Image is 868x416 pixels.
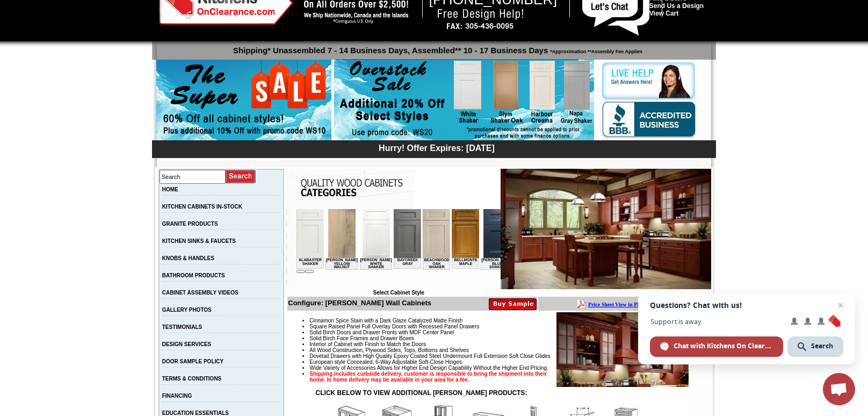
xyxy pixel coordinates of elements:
a: KITCHEN CABINETS IN-STOCK [162,204,242,210]
a: KITCHEN SINKS & FAUCETS [162,238,236,244]
a: TERMS & CONDITIONS [162,376,222,382]
b: Select Cabinet Style [373,290,424,296]
strong: Shipping includes curbside delivery, customer is responsible to bring the shipment into their hom... [309,371,547,383]
a: Price Sheet View in PDF Format [12,2,87,11]
span: Square Raised Panel Full Overlay Doors with Recessed Panel Drawers [309,324,479,329]
img: Product Image [556,312,689,387]
p: Shipping* Unassembled 7 - 14 Business Days, Assembled** 10 - 17 Business Days [157,41,716,55]
span: Solid Birch Face Frames and Drawer Boxes [309,335,414,341]
a: HOME [162,187,178,192]
a: DESIGN SERVICES [162,341,212,347]
span: Questions? Chat with us! [650,301,843,310]
iframe: Browser incompatible [296,209,501,290]
div: Search [787,336,843,357]
span: Solid Birch Doors and Drawer Fronts with MDF Center Panel [309,329,454,335]
b: Configure: [PERSON_NAME] Wall Cabinets [288,299,431,307]
div: Chat with Kitchens On Clearance [650,336,783,357]
input: Submit [226,169,256,184]
span: European style Concealed, 6-Way Adjustable Soft-Close Hinges [309,359,462,365]
a: EDUCATION ESSENTIALS [162,410,229,416]
img: pdf.png [2,3,10,11]
a: FINANCING [162,393,192,399]
a: View Cart [649,10,678,17]
span: Chat with Kitchens On Clearance [674,341,773,351]
a: DOOR SAMPLE POLICY [162,358,223,364]
div: Hurry! Offer Expires: [DATE] [157,142,716,153]
span: Search [811,341,833,351]
a: Send Us a Design [649,2,704,10]
a: KNOBS & HANDLES [162,255,214,261]
span: Close chat [834,299,847,312]
span: All Wood Construction, Plywood Sides, Tops, Bottoms and Shelves [309,347,468,353]
a: BATHROOM PRODUCTS [162,272,225,278]
span: Dovetail Drawers with High Quality Epoxy Coated Steel Undermount Full Extension Soft Close Glides [309,353,551,359]
img: Catalina Glaze [501,169,711,289]
a: CABINET ASSEMBLY VIDEOS [162,290,238,296]
span: Interior of Cabinet with Finish to Match the Doors [309,341,426,347]
a: GALLERY PHOTOS [162,307,212,313]
a: GRANITE PRODUCTS [162,221,218,227]
a: TESTIMONIALS [162,324,202,330]
div: Open chat [823,373,855,405]
span: Cinnamon Spice Stain with a Dark Glaze Catalyzed Matte Finish [309,318,462,324]
b: Price Sheet View in PDF Format [12,4,87,10]
td: [PERSON_NAME] Blue Shaker [184,49,217,61]
span: Support is away [650,318,783,326]
span: Wide Variety of Accessories Allows for Higher End Design Capability Without the Higher End Pricing. [309,365,548,371]
span: *Approximation **Assembly Fee Applies [548,46,642,54]
strong: CLICK BELOW TO VIEW ADDITIONAL [PERSON_NAME] PRODUCTS: [316,389,527,397]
